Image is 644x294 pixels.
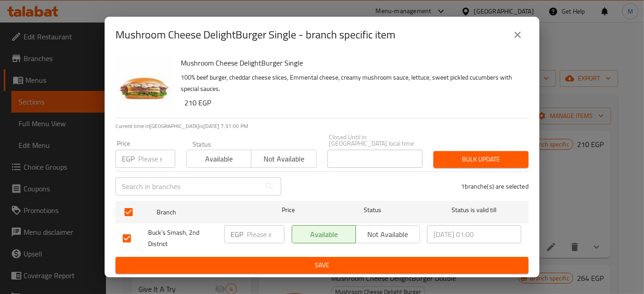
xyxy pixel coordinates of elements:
input: Please enter price [138,150,175,168]
h2: Mushroom Cheese DelightBurger Single - branch specific item [115,28,395,42]
span: Buck`s Smash, 2nd District [148,227,217,250]
span: Available [190,152,248,166]
span: Bulk update [441,154,521,165]
button: close [507,24,529,46]
p: 1 branche(s) are selected [461,182,529,191]
button: Bulk update [433,151,529,168]
input: Search in branches [115,177,260,195]
span: Available [296,228,352,241]
p: 100% beef burger, cheddar cheese slices, Emmental cheese, creamy mushroom sauce, lettuce, sweet p... [181,72,521,95]
span: Price [258,204,318,216]
button: Not available [251,150,316,168]
span: Save [123,260,521,271]
p: EGP [122,153,135,164]
span: Not available [360,228,416,241]
p: Current time in [GEOGRAPHIC_DATA] is [DATE] 7:31:00 PM [115,122,529,130]
span: Status is valid till [427,204,521,216]
span: Status [326,204,420,216]
span: Branch [157,207,251,218]
button: Save [115,257,529,274]
p: EGP [231,229,243,240]
input: Please enter price [247,225,284,243]
button: Available [186,150,251,168]
span: Not available [255,152,312,166]
img: Mushroom Cheese DelightBurger Single [115,57,173,114]
h6: Mushroom Cheese DelightBurger Single [181,57,521,69]
h6: 210 EGP [184,96,521,109]
button: Not available [356,225,420,243]
button: Available [292,225,356,243]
